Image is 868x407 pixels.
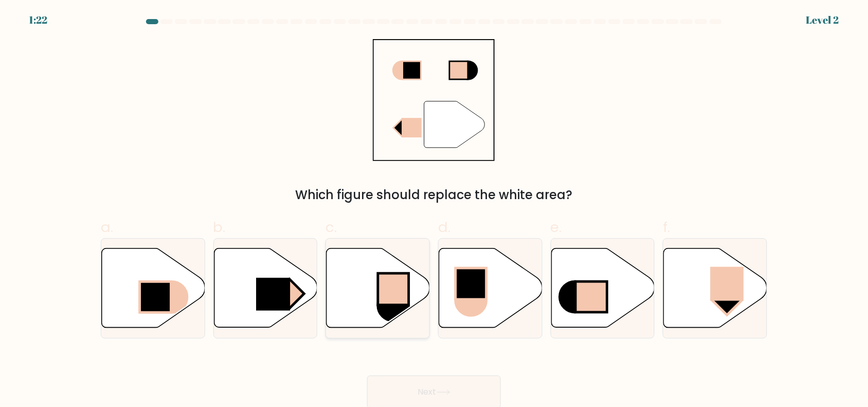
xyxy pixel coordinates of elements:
[107,186,761,204] div: Which figure should replace the white area?
[438,217,450,237] span: d.
[806,12,839,28] div: Level 2
[325,217,337,237] span: c.
[29,12,47,28] div: 1:22
[551,217,562,237] span: e.
[424,101,485,148] g: "
[213,217,226,237] span: b.
[101,217,113,237] span: a.
[663,217,670,237] span: f.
